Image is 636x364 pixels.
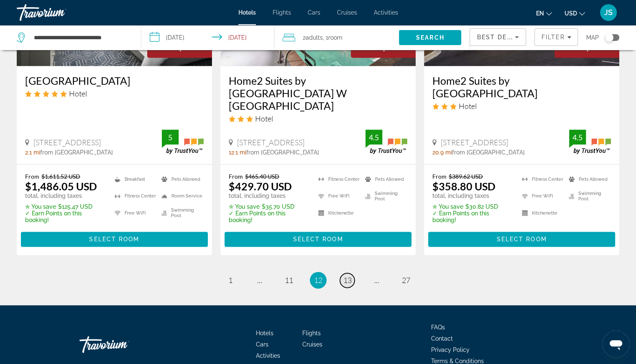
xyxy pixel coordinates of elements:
[337,9,357,16] a: Cruises
[25,74,204,87] a: [GEOGRAPHIC_DATA]
[89,236,139,243] span: Select Room
[314,207,360,219] li: Kitchenette
[536,7,552,19] button: Change language
[416,34,444,41] span: Search
[361,173,407,185] li: Pets Allowed
[25,192,104,199] p: total, including taxes
[441,138,508,147] span: [STREET_ADDRESS]
[229,114,407,123] div: 3 star Hotel
[157,190,204,202] li: Room Service
[157,207,204,219] li: Swimming Pool
[25,173,39,180] span: From
[229,74,407,112] h3: Home2 Suites by [GEOGRAPHIC_DATA] W [GEOGRAPHIC_DATA]
[374,276,379,285] span: ...
[256,352,280,359] span: Activities
[428,232,615,247] button: Select Room
[25,149,40,156] span: 2.1 mi
[157,173,204,185] li: Pets Allowed
[365,132,382,142] div: 4.5
[314,190,360,202] li: Free WiFi
[432,74,611,99] a: Home2 Suites by [GEOGRAPHIC_DATA]
[69,89,87,98] span: Hotel
[255,114,273,123] span: Hotel
[225,232,411,247] button: Select Room
[534,28,578,46] button: Filters
[564,190,611,202] li: Swimming Pool
[229,192,308,199] p: total, including taxes
[17,272,619,288] nav: Pagination
[541,34,565,40] span: Filter
[564,7,585,19] button: Change currency
[273,9,291,16] span: Flights
[399,30,461,45] button: Search
[564,173,611,185] li: Pets Allowed
[229,210,308,223] p: ✓ Earn Points on this booking!
[246,149,319,156] span: from [GEOGRAPHIC_DATA]
[569,129,611,154] img: TrustYou guest rating badge
[308,9,320,16] a: Cars
[518,190,564,202] li: Free WiFi
[432,203,463,210] span: ✮ You save
[162,129,204,154] img: TrustYou guest rating badge
[431,335,453,342] a: Contact
[302,330,321,336] a: Flights
[110,173,157,185] li: Breakfast
[569,132,586,142] div: 4.5
[361,190,407,202] li: Swimming Pool
[302,341,322,348] a: Cruises
[428,234,615,243] a: Select Room
[564,10,577,17] span: USD
[229,203,308,210] p: $35.70 USD
[314,276,322,285] span: 12
[518,207,564,219] li: Kitchenette
[110,207,157,219] li: Free WiFi
[21,232,208,247] button: Select Room
[586,32,599,43] span: Map
[328,34,342,41] span: Room
[603,331,629,357] iframe: Button to launch messaging window
[41,173,80,180] del: $1,611.52 USD
[604,8,613,17] span: JS
[374,9,398,16] a: Activities
[25,210,104,223] p: ✓ Earn Points on this booking!
[432,173,447,180] span: From
[314,173,360,185] li: Fitness Center
[518,173,564,185] li: Fitness Center
[536,10,544,17] span: en
[432,203,511,210] p: $30.82 USD
[432,192,511,199] p: total, including taxes
[21,234,208,243] a: Select Room
[256,341,268,348] a: Cars
[452,149,525,156] span: from [GEOGRAPHIC_DATA]
[323,32,342,43] span: , 1
[229,173,243,180] span: From
[162,132,179,142] div: 5
[477,34,520,40] span: Best Deals
[496,236,547,243] span: Select Room
[431,346,470,353] a: Privacy Policy
[141,25,274,50] button: Select check in and out date
[25,203,56,210] span: ✮ You save
[225,234,411,243] a: Select Room
[431,324,445,331] a: FAQs
[432,180,496,192] ins: $358.80 USD
[238,9,256,16] a: Hotels
[477,32,519,42] mat-select: Sort by
[25,89,204,98] div: 5 star Hotel
[33,31,128,44] input: Search hotel destination
[598,4,619,21] button: User Menu
[17,2,100,23] a: Travorium
[245,173,279,180] del: $465.40 USD
[274,25,399,50] button: Travelers: 2 adults, 0 children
